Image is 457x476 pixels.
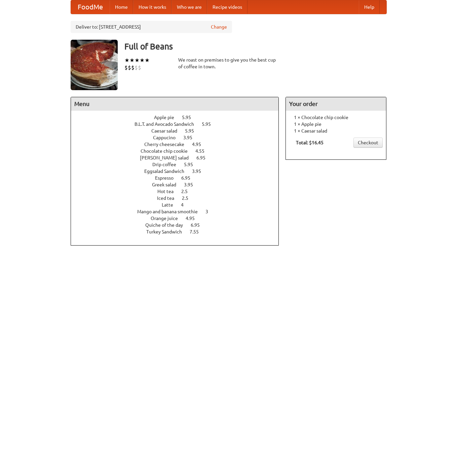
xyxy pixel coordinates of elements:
[181,189,194,194] span: 2.5
[131,64,135,71] li: $
[153,135,182,140] span: Cappucino
[144,169,214,174] a: Eggsalad Sandwich 3.95
[110,0,133,14] a: Home
[359,0,380,14] a: Help
[154,115,181,120] span: Apple pie
[141,148,194,154] span: Chocolate chip cookie
[186,216,201,221] span: 4.95
[137,209,204,214] span: Mango and banana smoothie
[135,57,140,64] li: ★
[157,189,180,194] span: Hot tea
[286,97,386,111] h4: Your order
[184,162,200,167] span: 5.95
[137,209,221,214] a: Mango and banana smoothie 3
[138,64,141,71] li: $
[182,195,195,201] span: 2.5
[133,0,172,14] a: How it works
[157,189,200,194] a: Hot tea 2.5
[145,57,150,64] li: ★
[128,64,131,71] li: $
[135,64,138,71] li: $
[205,209,215,214] span: 3
[211,24,227,30] a: Change
[135,121,223,127] a: B.L.T. and Avocado Sandwich 5.95
[152,162,205,167] a: Drip coffee 5.95
[140,155,195,160] span: [PERSON_NAME] salad
[144,142,214,147] a: Cherry cheesecake 4.95
[182,115,198,120] span: 5.95
[155,175,203,181] a: Espresso 6.95
[140,155,218,160] a: [PERSON_NAME] salad 6.95
[296,140,323,145] b: Total: $16.45
[144,169,191,174] span: Eggsalad Sandwich
[289,121,383,127] li: 1 × Apple pie
[140,57,145,64] li: ★
[162,202,196,208] a: Latte 4
[71,40,118,90] img: angular.jpg
[207,0,247,14] a: Recipe videos
[152,182,183,187] span: Greek salad
[183,135,199,140] span: 3.95
[146,229,189,234] span: Turkey Sandwich
[124,57,129,64] li: ★
[157,195,181,201] span: Iced tea
[71,0,110,14] a: FoodMe
[181,202,190,208] span: 4
[185,128,201,134] span: 5.95
[144,142,191,147] span: Cherry cheesecake
[153,135,205,140] a: Cappucino 3.95
[157,195,201,201] a: Iced tea 2.5
[145,222,212,228] a: Quiche of the day 6.95
[289,127,383,134] li: 1 × Caesar salad
[178,57,279,70] div: We roast on premises to give you the best cup of coffee in town.
[151,128,206,134] a: Caesar salad 5.95
[196,155,212,160] span: 6.95
[124,64,128,71] li: $
[151,216,207,221] a: Orange juice 4.95
[184,182,200,187] span: 3.95
[71,97,279,111] h4: Menu
[141,148,217,154] a: Chocolate chip cookie 4.55
[181,175,197,181] span: 6.95
[146,229,211,234] a: Turkey Sandwich 7.55
[289,114,383,121] li: 1 × Chocolate chip cookie
[151,128,184,134] span: Caesar salad
[154,115,203,120] a: Apple pie 5.95
[195,148,211,154] span: 4.55
[192,169,208,174] span: 3.95
[162,202,180,208] span: Latte
[202,121,218,127] span: 5.95
[192,142,208,147] span: 4.95
[155,175,180,181] span: Espresso
[145,222,190,228] span: Quiche of the day
[151,216,185,221] span: Orange juice
[172,0,207,14] a: Who we are
[129,57,135,64] li: ★
[152,182,205,187] a: Greek salad 3.95
[152,162,183,167] span: Drip coffee
[124,40,387,53] h3: Full of Beans
[135,121,201,127] span: B.L.T. and Avocado Sandwich
[71,21,232,33] div: Deliver to: [STREET_ADDRESS]
[353,138,383,148] a: Checkout
[191,222,206,228] span: 6.95
[190,229,205,234] span: 7.55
